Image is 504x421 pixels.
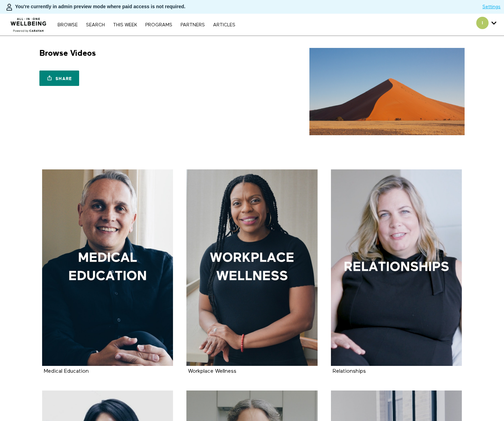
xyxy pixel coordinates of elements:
[471,14,502,36] div: Secondary
[39,71,79,86] a: Share
[42,169,173,366] a: Medical Education
[331,169,462,366] a: Relationships
[5,3,13,11] img: person-bdfc0eaa9744423c596e6e1c01710c89950b1dff7c83b5d61d716cfd8139584f.svg
[177,23,208,27] a: PARTNERS
[110,23,140,27] a: THIS WEEK
[210,23,239,27] a: ARTICLES
[188,369,236,374] a: Workplace Wellness
[186,169,318,366] a: Workplace Wellness
[44,369,89,374] a: Medical Education
[482,3,501,10] a: Settings
[8,13,49,33] img: CARAVAN
[39,48,96,59] h1: Browse Videos
[83,23,108,27] a: Search
[142,23,176,27] a: PROGRAMS
[54,21,238,28] nav: Primary
[333,369,366,374] a: Relationships
[309,48,465,135] img: Browse Videos
[54,23,81,27] a: Browse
